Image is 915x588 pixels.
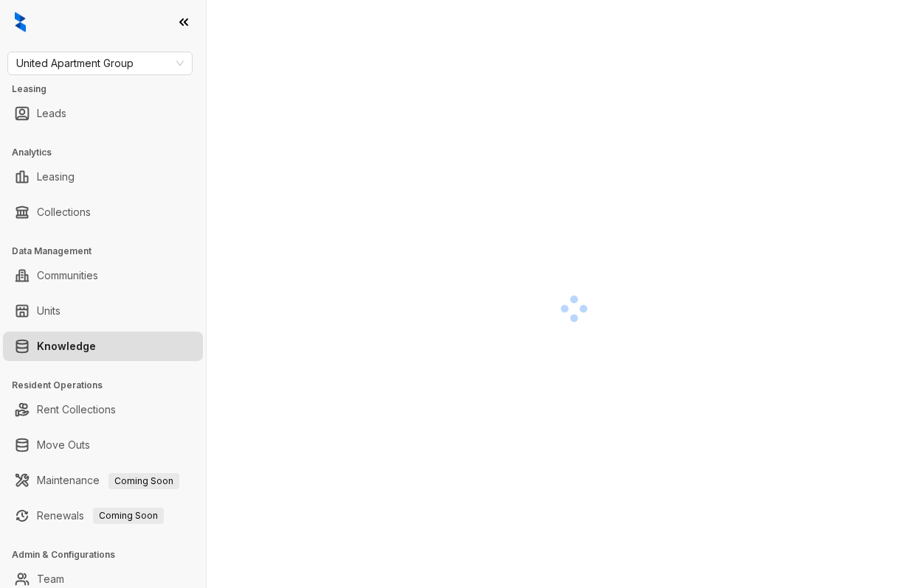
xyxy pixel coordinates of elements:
[12,379,206,392] h3: Resident Operations
[12,548,206,561] h3: Admin & Configurations
[37,296,61,326] a: Units
[3,296,203,326] li: Units
[37,332,96,361] a: Knowledge
[3,197,203,227] li: Collections
[12,245,206,258] h3: Data Management
[3,332,203,361] li: Knowledge
[37,501,164,531] a: RenewalsComing Soon
[3,261,203,290] li: Communities
[15,12,26,32] img: logo
[37,395,116,424] a: Rent Collections
[93,508,164,524] span: Coming Soon
[37,162,75,192] a: Leasing
[3,501,203,531] li: Renewals
[3,99,203,128] li: Leads
[12,146,206,159] h3: Analytics
[3,162,203,192] li: Leasing
[37,430,90,460] a: Move Outs
[37,99,66,128] a: Leads
[12,83,206,96] h3: Leasing
[108,473,179,489] span: Coming Soon
[3,430,203,460] li: Move Outs
[3,466,203,495] li: Maintenance
[3,395,203,424] li: Rent Collections
[16,52,184,74] span: United Apartment Group
[37,197,91,227] a: Collections
[37,261,98,290] a: Communities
